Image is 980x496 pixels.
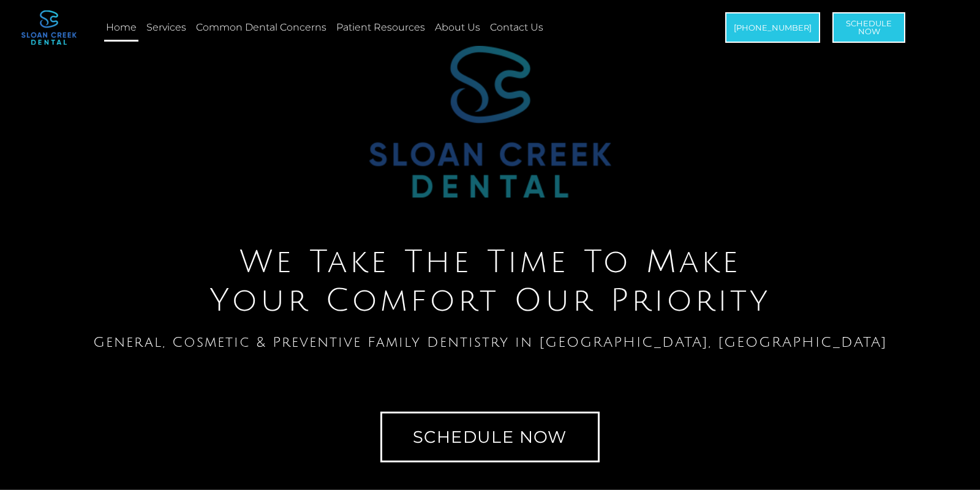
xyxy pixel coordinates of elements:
h1: General, Cosmetic & Preventive Family Dentistry in [GEOGRAPHIC_DATA], [GEOGRAPHIC_DATA] [6,335,974,349]
a: [PHONE_NUMBER] [725,12,820,43]
a: Patient Resources [334,13,427,42]
a: About Us [433,13,482,42]
a: Common Dental Concerns [194,13,328,42]
img: logo [21,10,77,45]
a: Home [104,13,138,42]
span: [PHONE_NUMBER] [734,24,812,32]
nav: Menu [104,13,673,42]
a: Schedule Now [380,412,600,462]
span: Schedule Now [413,429,567,445]
img: Sloan Creek Dental Logo [369,46,611,198]
a: ScheduleNow [832,12,905,43]
span: Schedule Now [846,20,892,35]
h2: We Take The Time To Make Your Comfort Our Priority [6,243,974,320]
a: Services [145,13,188,42]
a: Contact Us [488,13,545,42]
